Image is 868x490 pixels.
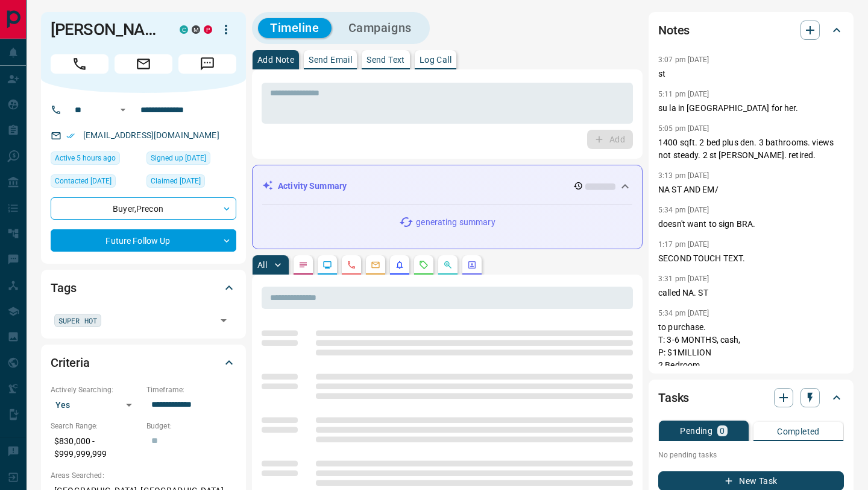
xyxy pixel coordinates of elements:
p: 1400 sqft. 2 bed plus den. 3 bathrooms. views not steady. 2 st [PERSON_NAME]. retired. [658,136,844,162]
div: Yes [51,395,140,415]
p: Activity Summary [278,180,347,192]
button: Open [215,312,232,329]
span: SUPER HOT [58,314,97,326]
p: 3:07 pm [DATE] [658,56,709,64]
p: Completed [777,427,820,436]
h2: Tags [51,278,76,297]
p: Search Range: [51,421,140,431]
h2: Tasks [658,388,689,407]
span: Email [115,54,172,74]
p: 5:34 pm [DATE] [658,309,709,317]
p: Pending [680,427,712,435]
p: 5:11 pm [DATE] [658,90,709,98]
svg: Emails [371,260,380,270]
p: Log Call [420,56,451,64]
p: All [257,261,267,269]
div: Mon Jun 09 2025 [51,174,140,191]
div: Activity Summary [262,175,632,197]
span: Active 5 hours ago [55,152,116,164]
p: 0 [720,427,725,435]
div: property.ca [204,25,212,34]
div: Tags [51,273,236,302]
p: Actively Searching: [51,384,140,395]
button: Timeline [258,18,332,38]
p: Add Note [257,56,294,64]
h1: [PERSON_NAME] [51,20,162,39]
div: mrloft.ca [192,25,200,34]
div: Future Follow Up [51,229,236,252]
p: NA ST AND EM/ [658,183,844,196]
div: Tasks [658,383,844,412]
p: Send Email [309,56,352,64]
p: Areas Searched: [51,470,236,481]
svg: Agent Actions [467,260,477,270]
p: 5:34 pm [DATE] [658,206,709,214]
h2: Notes [658,21,690,40]
p: su la in [GEOGRAPHIC_DATA] for her. [658,102,844,115]
p: st [658,68,844,80]
svg: Requests [419,260,429,270]
p: called NA. ST [658,287,844,299]
svg: Email Verified [66,132,75,140]
p: SECOND TOUCH TEXT. [658,252,844,265]
svg: Lead Browsing Activity [322,260,332,270]
button: Open [116,103,130,117]
p: to purchase. T: 3-6 MONTHS, cash, P: $1MILLION 2 Bedroom location: [GEOGRAPHIC_DATA] currently ow... [658,321,844,422]
p: Budget: [146,421,236,431]
svg: Listing Alerts [395,260,404,270]
div: Buyer , Precon [51,197,236,220]
p: Send Text [366,56,405,64]
p: 5:05 pm [DATE] [658,124,709,133]
div: Criteria [51,348,236,377]
span: Message [178,54,236,74]
a: [EMAIL_ADDRESS][DOMAIN_NAME] [83,130,219,140]
p: 1:17 pm [DATE] [658,240,709,249]
svg: Calls [347,260,356,270]
p: doesn't want to sign BRA. [658,218,844,231]
span: Claimed [DATE] [151,175,201,187]
p: No pending tasks [658,446,844,464]
p: 3:31 pm [DATE] [658,275,709,283]
div: Notes [658,16,844,45]
p: Timeframe: [146,384,236,395]
svg: Notes [298,260,308,270]
div: Wed Dec 09 2020 [146,151,236,168]
button: Campaigns [336,18,424,38]
p: generating summary [416,216,495,229]
span: Signed up [DATE] [151,152,206,164]
p: $830,000 - $999,999,999 [51,431,140,464]
span: Call [51,54,108,74]
div: condos.ca [180,25,188,34]
div: Mon Aug 18 2025 [51,151,140,168]
span: Contacted [DATE] [55,175,112,187]
p: 3:13 pm [DATE] [658,171,709,180]
svg: Opportunities [443,260,453,270]
h2: Criteria [51,353,90,372]
div: Sun Sep 10 2023 [146,174,236,191]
